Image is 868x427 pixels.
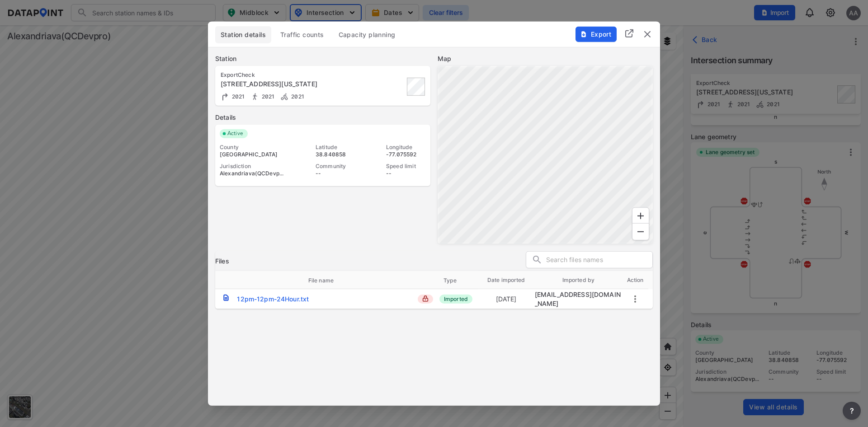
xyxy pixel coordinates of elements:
div: basic tabs example [215,26,653,43]
label: Details [215,113,430,122]
div: 906 Manor Rd, Alexandria, Virginia, 22305 [221,79,359,88]
span: 2021 [230,93,245,100]
div: Alexandriava(QCDevpro) [220,169,285,177]
span: Type [443,276,468,284]
img: Turning count [221,92,230,101]
th: Imported by [535,271,623,289]
div: Speed limit [386,162,426,169]
th: Date imported [478,271,535,289]
div: -77.075592 [386,150,426,158]
div: 38.840858 [316,150,355,158]
label: Map [438,54,653,63]
div: Latitude [316,143,355,150]
svg: Zoom Out [635,226,646,237]
div: Longitude [386,143,426,150]
span: Station details [221,30,266,39]
span: 2021 [259,93,275,100]
input: Search files names [546,253,652,267]
button: more [843,402,861,420]
div: -- [386,169,426,177]
th: Action [622,271,648,289]
div: -- [316,169,355,177]
button: more [630,293,641,304]
span: Capacity planning [339,30,396,39]
span: 2021 [289,93,304,100]
img: Bicycle count [280,92,289,101]
div: Community [316,162,355,169]
span: ? [848,405,855,416]
span: Export [580,29,611,38]
button: delete [642,28,653,39]
img: full_screen.b7bf9a36.svg [624,28,635,39]
div: [GEOGRAPHIC_DATA] [220,150,285,158]
span: Traffic counts [280,30,324,39]
td: [DATE] [478,290,535,307]
h3: Files [215,256,229,265]
div: alexaadmin@yopmail.com [535,290,623,308]
img: close.efbf2170.svg [642,28,653,39]
img: Pedestrian count [250,92,259,101]
span: File name [308,276,345,284]
img: lock_close.8fab59a9.svg [422,295,429,301]
label: Station [215,54,430,63]
button: Export [576,26,617,42]
div: ExportCheck [221,71,359,78]
span: Active [224,129,248,138]
div: Jurisdiction [220,162,285,169]
div: Zoom Out [632,223,649,240]
img: txt.c9663bc3.svg [222,294,230,301]
span: Imported [439,294,472,303]
div: County [220,143,285,150]
svg: Zoom In [635,210,646,221]
div: 12pm-12pm-24Hour.txt [237,294,309,303]
img: File%20-%20Download.70cf71cd.svg [580,30,587,38]
div: Zoom In [632,207,649,224]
